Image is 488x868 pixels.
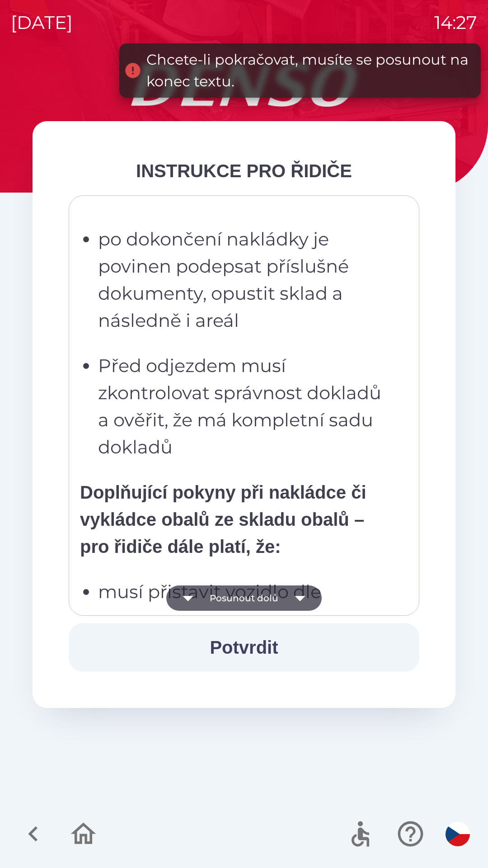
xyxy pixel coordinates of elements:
[434,9,477,36] p: 14:27
[98,352,395,461] p: Před odjezdem musí zkontrolovat správnost dokladů a ověřit, že má kompletní sadu dokladů
[446,822,470,846] img: cs flag
[146,49,472,92] div: Chcete-li pokračovat, musíte se posunout na konec textu.
[69,157,419,184] div: INSTRUKCE PRO ŘIDIČE
[33,63,455,107] img: Logo
[11,9,73,36] p: [DATE]
[98,578,395,660] p: musí přistavit vozidlo dle instrukcí od zaměstnanců skladu a dbát jejich pokynů
[98,226,395,334] p: po dokončení nakládky je povinen podepsat příslušné dokumenty, opustit sklad a následně i areál
[69,623,419,672] button: Potvrdit
[166,585,322,611] button: Posunout dolů
[80,482,366,557] strong: Doplňující pokyny při nakládce či vykládce obalů ze skladu obalů – pro řidiče dále platí, že:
